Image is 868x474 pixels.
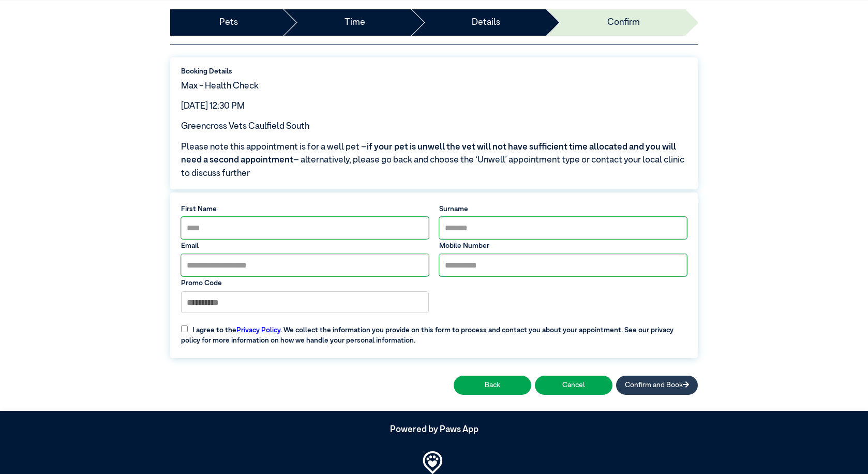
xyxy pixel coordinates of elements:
span: Greencross Vets Caulfield South [181,122,309,131]
a: Pets [219,16,238,29]
label: Email [181,241,429,251]
input: I agree to thePrivacy Policy. We collect the information you provide on this form to process and ... [181,325,188,332]
span: if your pet is unwell the vet will not have sufficient time allocated and you will need a second ... [181,143,676,165]
span: Max - Health Check [181,82,259,91]
span: [DATE] 12:30 PM [181,102,245,111]
label: Mobile Number [439,241,687,251]
label: First Name [181,204,429,214]
a: Privacy Policy [236,327,280,334]
a: Time [345,16,365,29]
label: Surname [439,204,687,214]
a: Details [472,16,500,29]
h5: Powered by Paws App [170,425,698,435]
span: Please note this appointment is for a well pet – – alternatively, please go back and choose the ‘... [181,141,687,181]
button: Confirm and Book [616,376,698,395]
label: Promo Code [181,278,429,288]
label: I agree to the . We collect the information you provide on this form to process and contact you a... [176,318,692,346]
button: Back [454,376,531,395]
label: Booking Details [181,66,687,77]
button: Cancel [535,376,612,395]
